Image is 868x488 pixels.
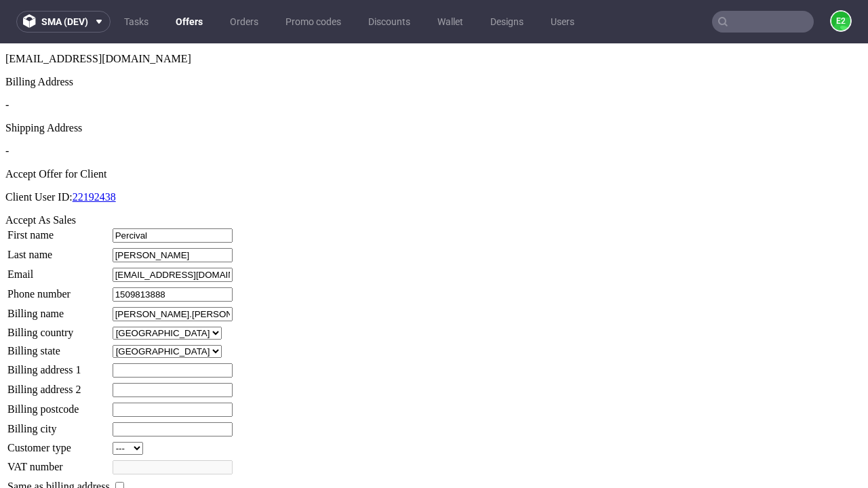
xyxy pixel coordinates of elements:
button: sma (dev) [16,11,111,33]
td: Billing state [7,301,111,315]
div: Billing Address [5,33,863,45]
a: Offers [167,11,211,33]
a: Designs [482,11,532,33]
span: - [5,102,9,113]
td: VAT number [7,416,111,432]
a: Tasks [116,11,157,33]
span: [EMAIL_ADDRESS][DOMAIN_NAME] [5,9,191,21]
td: Billing name [7,263,111,279]
figcaption: e2 [831,12,850,30]
td: Billing city [7,378,111,394]
a: Discounts [360,11,418,33]
td: Last name [7,204,111,220]
a: Orders [222,11,267,33]
div: Accept As Sales [5,171,863,183]
div: Shipping Address [5,79,863,91]
td: Email [7,224,111,239]
td: Customer type [7,398,111,412]
span: sma (dev) [41,17,88,26]
td: Billing country [7,283,111,297]
div: Accept Offer for Client [5,125,863,137]
p: Client User ID: [5,148,863,160]
td: Same as billing address [7,436,111,451]
td: Billing address 2 [7,339,111,354]
td: Billing postcode [7,359,111,374]
td: First name [7,184,111,200]
a: Users [542,11,583,33]
a: 22192438 [73,148,116,159]
a: Promo codes [277,11,349,33]
td: Billing address 1 [7,319,111,335]
span: - [5,56,9,67]
td: Phone number [7,243,111,259]
a: Wallet [429,11,471,33]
